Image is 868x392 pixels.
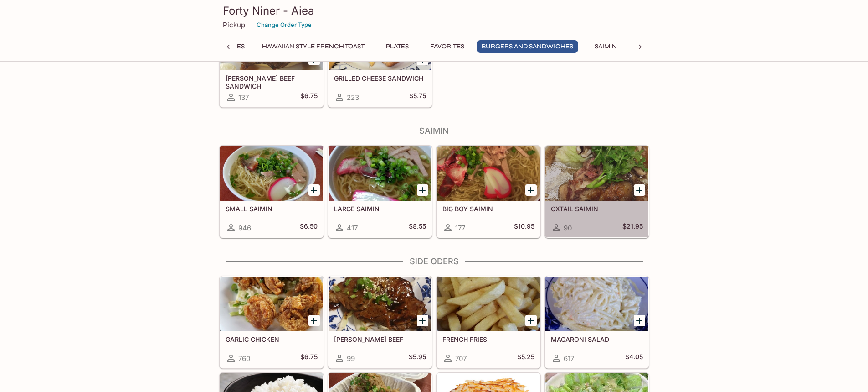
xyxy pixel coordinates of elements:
[220,277,323,331] div: GARLIC CHICKEN
[437,276,540,368] a: FRENCH FRIES707$5.25
[525,315,537,326] button: Add FRENCH FRIES
[220,16,323,70] div: TERI BEEF SANDWICH
[477,40,578,53] button: Burgers and Sandwiches
[308,315,320,326] button: Add GARLIC CHICKEN
[308,184,320,196] button: Add SMALL SAIMIN
[514,222,534,233] h5: $10.95
[226,335,318,343] h5: GARLIC CHICKEN
[545,277,648,331] div: MACARONI SALAD
[334,205,426,213] h5: LARGE SAIMIN
[409,353,426,364] h5: $5.95
[586,40,627,53] button: Saimin
[417,315,428,326] button: Add TERI BEEF
[300,353,318,364] h5: $6.75
[545,146,649,238] a: OXTAIL SAIMIN90$21.95
[347,224,358,232] span: 417
[564,224,572,232] span: 90
[257,40,370,53] button: Hawaiian Style French Toast
[455,224,465,232] span: 177
[300,92,318,103] h5: $6.75
[545,276,649,368] a: MACARONI SALAD617$4.05
[238,354,250,363] span: 760
[377,40,418,53] button: Plates
[634,184,645,196] button: Add OXTAIL SAIMIN
[525,184,537,196] button: Add BIG BOY SAIMIN
[300,222,318,233] h5: $6.50
[437,146,540,201] div: BIG BOY SAIMIN
[252,18,316,32] button: Change Order Type
[328,146,432,238] a: LARGE SAIMIN417$8.55
[437,146,540,238] a: BIG BOY SAIMIN177$10.95
[223,4,646,18] h3: Forty Niner - Aiea
[328,276,432,368] a: [PERSON_NAME] BEEF99$5.95
[238,93,249,102] span: 137
[622,222,643,233] h5: $21.95
[347,354,355,363] span: 99
[220,146,323,201] div: SMALL SAIMIN
[347,93,359,102] span: 223
[634,315,645,326] button: Add MACARONI SALAD
[226,205,318,213] h5: SMALL SAIMIN
[442,335,534,343] h5: FRENCH FRIES
[329,146,431,201] div: LARGE SAIMIN
[409,222,426,233] h5: $8.55
[551,335,643,343] h5: MACARONI SALAD
[334,335,426,343] h5: [PERSON_NAME] BEEF
[564,354,574,363] span: 617
[219,126,649,136] h4: Saimin
[329,16,431,70] div: GRILLED CHEESE SANDWICH
[517,353,534,364] h5: $5.25
[220,146,324,238] a: SMALL SAIMIN946$6.50
[625,353,643,364] h5: $4.05
[220,276,324,368] a: GARLIC CHICKEN760$6.75
[545,146,648,201] div: OXTAIL SAIMIN
[417,184,428,196] button: Add LARGE SAIMIN
[223,21,245,29] p: Pickup
[455,354,467,363] span: 707
[437,277,540,331] div: FRENCH FRIES
[442,205,534,213] h5: BIG BOY SAIMIN
[226,74,318,89] h5: [PERSON_NAME] BEEF SANDWICH
[334,74,426,82] h5: GRILLED CHEESE SANDWICH
[409,92,426,103] h5: $5.75
[329,277,431,331] div: TERI BEEF
[238,224,251,232] span: 946
[425,40,469,53] button: Favorites
[219,256,649,267] h4: Side Oders
[551,205,643,213] h5: OXTAIL SAIMIN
